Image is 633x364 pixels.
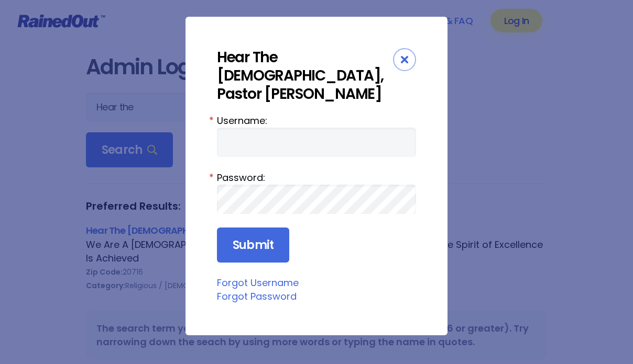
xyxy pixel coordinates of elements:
div: Close [393,48,416,71]
label: Username: [217,113,416,128]
a: Forgot Password [217,290,297,303]
a: Forgot Username [217,276,299,289]
div: Hear The [DEMOGRAPHIC_DATA], Pastor [PERSON_NAME] [217,48,393,103]
label: Password: [217,170,416,185]
input: Submit [217,227,289,263]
